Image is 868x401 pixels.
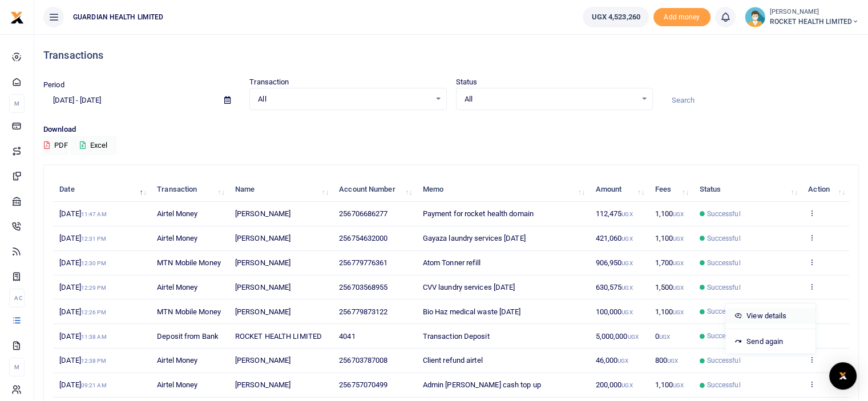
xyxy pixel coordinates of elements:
[706,306,740,317] span: Successful
[339,234,387,242] span: 256754632000
[235,209,290,218] span: [PERSON_NAME]
[235,332,322,341] span: ROCKET HEALTH LIMITED
[725,308,815,324] a: View details
[591,11,640,23] span: UGX 4,523,260
[43,136,68,155] button: PDF
[59,258,106,267] span: [DATE]
[745,7,765,27] img: profile-user
[745,7,859,27] a: profile-user [PERSON_NAME] ROCKET HEALTH LIMITED
[829,362,857,390] div: Open Intercom Messenger
[81,358,106,364] small: 12:38 PM
[659,334,670,340] small: UGX
[339,209,387,218] span: 256706686277
[43,124,859,136] p: Download
[81,334,107,340] small: 11:38 AM
[157,258,221,267] span: MTN Mobile Money
[9,289,25,307] li: Ac
[621,309,632,315] small: UGX
[465,94,636,105] span: All
[596,234,633,242] span: 421,060
[43,49,859,62] h4: Transactions
[596,307,633,316] span: 100,000
[578,7,653,27] li: Wallet ballance
[81,382,107,388] small: 09:21 AM
[235,283,290,291] span: [PERSON_NAME]
[53,177,151,202] th: Date: activate to sort column descending
[229,177,333,202] th: Name: activate to sort column ascending
[9,358,25,376] li: M
[655,380,684,389] span: 1,100
[43,79,64,91] label: Period
[423,258,481,267] span: Atom Tonner refill
[59,332,106,341] span: [DATE]
[81,236,106,242] small: 12:31 PM
[596,380,633,389] span: 200,000
[235,234,290,242] span: [PERSON_NAME]
[706,380,740,390] span: Successful
[9,94,25,113] li: M
[81,211,107,217] small: 11:47 AM
[673,309,684,315] small: UGX
[706,282,740,293] span: Successful
[655,332,669,341] span: 0
[59,356,106,364] span: [DATE]
[10,11,24,25] img: logo-small
[725,334,815,350] a: Send again
[43,91,215,110] input: select period
[81,260,106,266] small: 12:30 PM
[423,307,521,316] span: Bio Haz medical waste [DATE]
[423,356,483,364] span: Client refund airtel
[157,283,197,291] span: Airtel Money
[423,234,526,242] span: Gayaza laundry services [DATE]
[802,177,849,202] th: Action: activate to sort column ascending
[235,258,290,267] span: [PERSON_NAME]
[770,7,859,17] small: [PERSON_NAME]
[59,307,106,316] span: [DATE]
[339,356,387,364] span: 256703787008
[653,12,710,21] a: Add money
[667,358,678,364] small: UGX
[596,209,633,218] span: 112,475
[706,258,740,268] span: Successful
[157,380,197,389] span: Airtel Money
[770,17,859,27] span: ROCKET HEALTH LIMITED
[596,332,639,341] span: 5,000,000
[673,285,684,291] small: UGX
[339,307,387,316] span: 256779873122
[258,94,430,105] span: All
[673,382,684,388] small: UGX
[157,234,197,242] span: Airtel Money
[655,283,684,291] span: 1,500
[589,177,648,202] th: Amount: activate to sort column ascending
[235,356,290,364] span: [PERSON_NAME]
[648,177,693,202] th: Fees: activate to sort column ascending
[627,334,638,340] small: UGX
[621,236,632,242] small: UGX
[235,307,290,316] span: [PERSON_NAME]
[655,234,684,242] span: 1,100
[621,211,632,217] small: UGX
[596,258,633,267] span: 906,950
[673,260,684,266] small: UGX
[249,76,289,88] label: Transaction
[662,91,859,110] input: Search
[596,283,633,291] span: 630,575
[621,382,632,388] small: UGX
[456,76,478,88] label: Status
[693,177,802,202] th: Status: activate to sort column ascending
[339,380,387,389] span: 256757070499
[673,211,684,217] small: UGX
[423,209,534,218] span: Payment for rocket health domain
[655,307,684,316] span: 1,100
[339,332,355,341] span: 4041
[423,332,490,341] span: Transaction Deposit
[59,283,106,291] span: [DATE]
[617,358,628,364] small: UGX
[706,331,740,341] span: Successful
[151,177,229,202] th: Transaction: activate to sort column ascending
[339,283,387,291] span: 256703568955
[157,307,221,316] span: MTN Mobile Money
[157,209,197,218] span: Airtel Money
[59,209,106,218] span: [DATE]
[655,258,684,267] span: 1,700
